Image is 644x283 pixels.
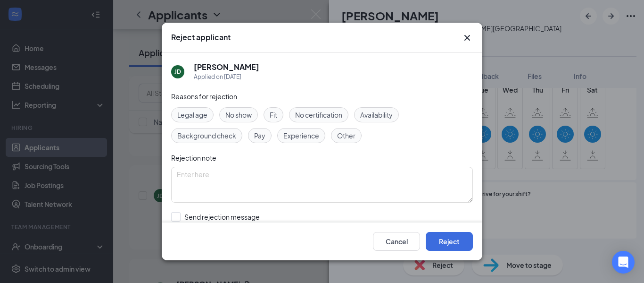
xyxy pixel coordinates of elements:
[194,62,259,72] h5: [PERSON_NAME]
[194,72,259,82] div: Applied on [DATE]
[373,232,420,251] button: Cancel
[225,110,252,120] span: No show
[270,110,277,120] span: Fit
[426,232,473,251] button: Reject
[462,32,473,43] button: Close
[177,130,236,141] span: Background check
[177,110,207,120] span: Legal age
[174,68,181,76] div: JD
[254,130,265,141] span: Pay
[462,32,473,43] svg: Cross
[295,110,342,120] span: No certification
[360,110,393,120] span: Availability
[612,251,635,274] div: Open Intercom Messenger
[171,154,216,162] span: Rejection note
[283,130,319,141] span: Experience
[337,130,355,141] span: Other
[171,92,237,101] span: Reasons for rejection
[171,32,231,43] h3: Reject applicant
